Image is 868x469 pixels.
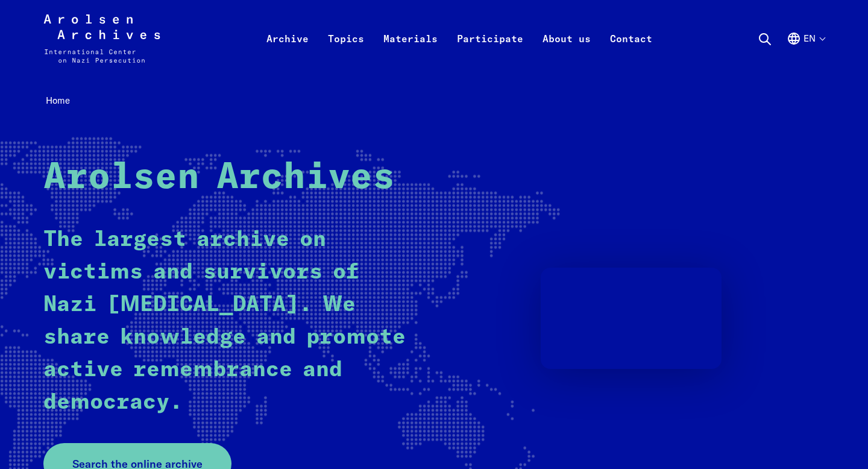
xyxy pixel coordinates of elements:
strong: Arolsen Archives [43,160,395,196]
span: Home [46,95,70,106]
button: English, language selection [787,31,825,75]
a: Materials [374,29,447,77]
a: About us [533,29,600,77]
p: The largest archive on victims and survivors of Nazi [MEDICAL_DATA]. We share knowledge and promo... [43,224,413,419]
nav: Primary [257,14,662,63]
a: Topics [318,29,374,77]
a: Contact [600,29,662,77]
nav: Breadcrumb [43,92,825,110]
a: Participate [447,29,533,77]
a: Archive [257,29,318,77]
